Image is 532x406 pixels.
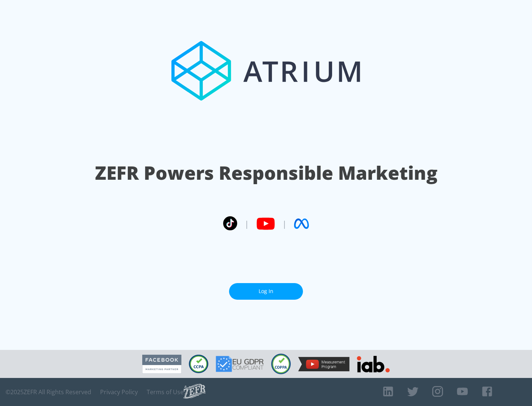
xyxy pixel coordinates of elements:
span: | [245,218,249,229]
img: Facebook Marketing Partner [142,355,181,374]
img: GDPR Compliant [216,356,264,372]
a: Log In [229,283,303,300]
img: COPPA Compliant [271,354,291,374]
span: | [282,218,287,229]
img: CCPA Compliant [189,355,208,373]
h1: ZEFR Powers Responsible Marketing [95,160,437,186]
img: IAB [357,356,390,372]
span: © 2025 ZEFR All Rights Reserved [6,388,91,396]
a: Privacy Policy [100,388,138,396]
img: YouTube Measurement Program [298,357,349,371]
a: Terms of Use [147,388,184,396]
